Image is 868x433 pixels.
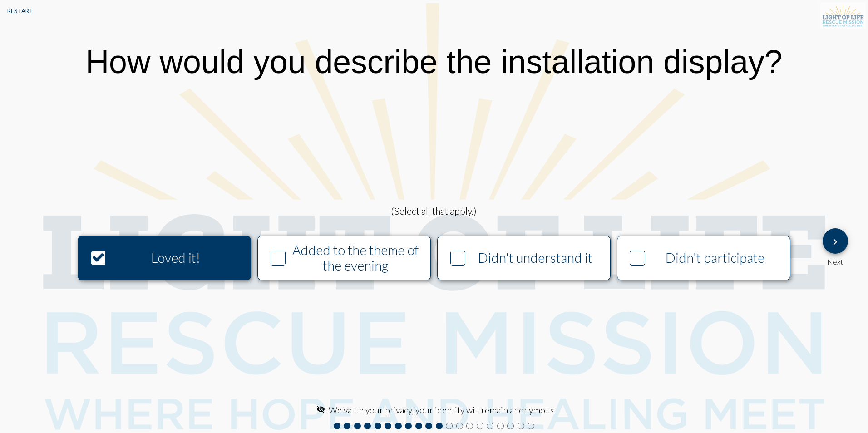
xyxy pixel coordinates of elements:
[469,250,601,266] div: Didn't understand it
[257,236,431,280] button: Added to the theme of the evening
[78,236,251,280] button: Loved it!
[85,43,782,80] div: How would you describe the installation display?
[830,236,841,247] mat-icon: Next Question
[823,254,848,266] div: Next
[316,405,325,413] mat-icon: visibility_off
[110,250,242,266] div: Loved it!
[329,405,556,415] span: We value your privacy, your identity will remain anonymous.
[649,250,781,266] div: Didn't participate
[49,205,819,217] div: (Select all that apply.)
[820,2,866,29] img: S3sv4husPy3OnmXPJJZdccskll1xyySWXXHLJ5UnyHy6BOXz+iFDiAAAAAElFTkSuQmCC
[617,236,790,280] button: Didn't participate
[437,236,611,280] button: Didn't understand it
[289,242,421,273] div: Added to the theme of the evening
[823,228,848,254] button: Next Question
